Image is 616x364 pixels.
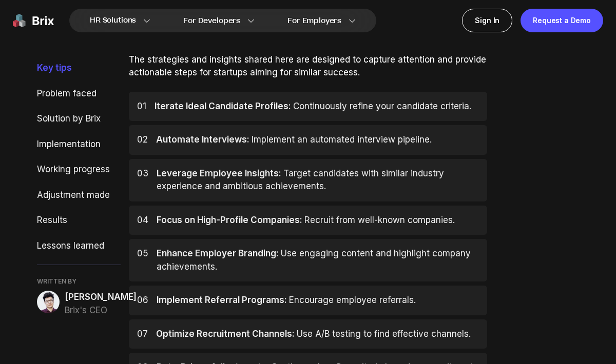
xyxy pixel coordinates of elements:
span: WRITTEN BY [37,277,121,286]
div: Problem faced [37,87,121,100]
span: Use engaging content and highlight company achievements. [157,248,471,272]
span: Leverage Employee Insights: [157,168,281,178]
span: 07 [137,328,148,341]
span: 02 [137,133,148,147]
span: 05 [137,247,148,273]
span: Focus on High-Profile Companies: [157,215,302,225]
div: Key tips [37,62,121,75]
span: 01 [137,100,146,113]
span: Encourage employee referrals. [289,295,416,305]
div: Results [37,214,121,227]
div: Adjustment made [37,189,121,202]
span: Iterate Ideal Candidate Profiles: [155,101,291,111]
p: The strategies and insights shared here are designed to capture attention and provide actionable ... [129,53,488,79]
span: Automate Interviews: [156,134,249,145]
a: Request a Demo [521,9,603,32]
img: alex [37,291,60,313]
span: 06 [137,294,148,307]
span: Implement an automated interview pipeline. [252,134,432,145]
div: Working progress [37,163,121,176]
span: Optimize Recruitment Channels: [156,329,295,339]
span: 04 [137,214,148,227]
span: HR Solutions [90,12,136,29]
span: Implement Referral Programs: [157,295,287,305]
div: Implementation [37,138,121,151]
span: Target candidates with similar industry experience and ambitious achievements. [157,168,444,192]
span: For Developers [183,15,240,26]
a: Sign In [462,9,512,32]
span: Brix's CEO [65,304,137,317]
span: Recruit from well-known companies. [304,215,455,225]
span: [PERSON_NAME] [65,291,137,304]
span: Continuously refine your candidate criteria. [293,101,471,111]
span: For Employers [287,15,341,26]
div: Lessons learned [37,239,121,253]
span: Use A/B testing to find effective channels. [297,329,471,339]
span: 03 [137,167,148,193]
div: Solution by Brix [37,112,121,126]
span: Enhance Employer Branding: [157,248,279,258]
